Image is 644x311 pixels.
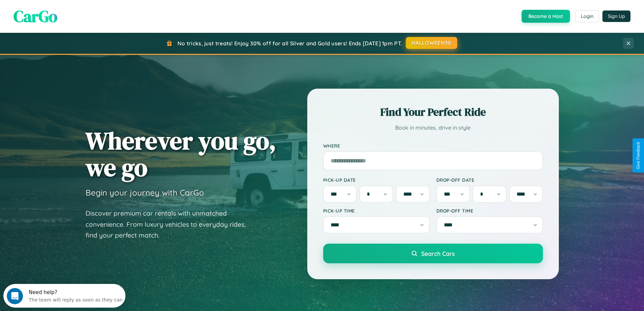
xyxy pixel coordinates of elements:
[86,127,276,181] h1: Wherever you go, we go
[323,105,543,119] h2: Find Your Perfect Ride
[177,40,402,47] span: No tricks, just treats! Enjoy 30% off for all Silver and Gold users! Ends [DATE] 1pm PT.
[25,6,119,11] div: Need help?
[86,187,204,198] h3: Begin your journey with CarGo
[323,123,543,133] p: Book in minutes, drive in style
[575,10,599,22] button: Login
[522,10,570,23] button: Become a Host
[602,10,630,22] button: Sign Up
[636,142,641,169] div: Give Feedback
[86,208,255,241] p: Discover premium car rentals with unmatched convenience. From luxury vehicles to everyday rides, ...
[323,143,543,149] label: Where
[436,177,543,183] label: Drop-off Date
[323,244,543,263] button: Search Cars
[421,250,455,257] span: Search Cars
[3,284,125,308] iframe: Intercom live chat discovery launcher
[7,288,23,304] iframe: Intercom live chat
[3,3,126,21] div: Open Intercom Messenger
[323,208,430,214] label: Pick-up Time
[14,5,57,27] span: CarGo
[25,11,119,18] div: The team will reply as soon as they can
[436,208,543,214] label: Drop-off Time
[406,37,457,49] button: HALLOWEEN30
[323,177,430,183] label: Pick-up Date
